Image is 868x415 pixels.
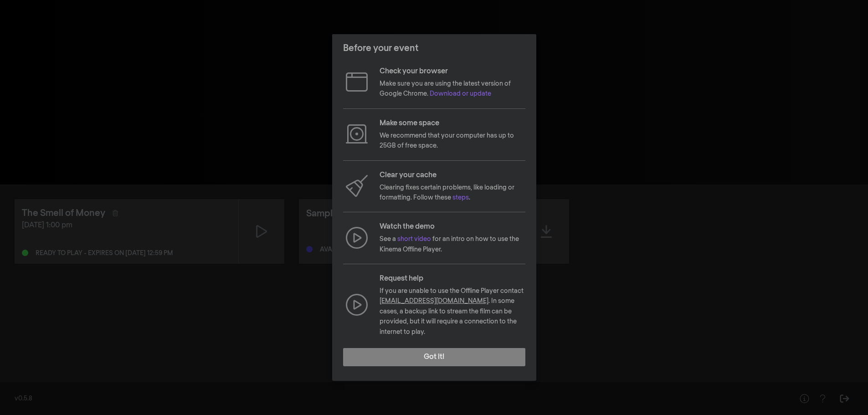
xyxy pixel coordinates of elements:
a: steps [452,195,469,201]
p: See a for an intro on how to use the Kinema Offline Player. [380,234,525,255]
p: Check your browser [380,66,525,77]
p: Clearing fixes certain problems, like loading or formatting. Follow these . [380,183,525,203]
header: Before your event [332,34,536,62]
p: We recommend that your computer has up to 25GB of free space. [380,131,525,151]
a: short video [397,236,431,242]
a: [EMAIL_ADDRESS][DOMAIN_NAME] [380,298,488,304]
button: Got it! [343,348,525,366]
p: Make sure you are using the latest version of Google Chrome. [380,79,525,99]
p: Clear your cache [380,170,525,181]
a: Download or update [430,91,491,97]
p: Make some space [380,118,525,129]
p: Request help [380,273,525,284]
p: Watch the demo [380,221,525,232]
p: If you are unable to use the Offline Player contact . In some cases, a backup link to stream the ... [380,286,525,337]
